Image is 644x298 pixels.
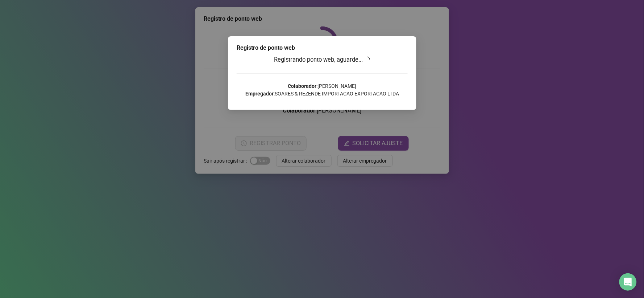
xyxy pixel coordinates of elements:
strong: Empregador [245,91,274,97]
span: loading [363,56,371,64]
div: Registro de ponto web [237,44,408,52]
strong: Colaborador [288,83,316,89]
div: Open Intercom Messenger [619,273,637,291]
h3: Registrando ponto web, aguarde... [237,55,408,65]
p: : [PERSON_NAME] : SOARES & REZENDE IMPORTACAO EXPORTACAO LTDA [237,82,408,98]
